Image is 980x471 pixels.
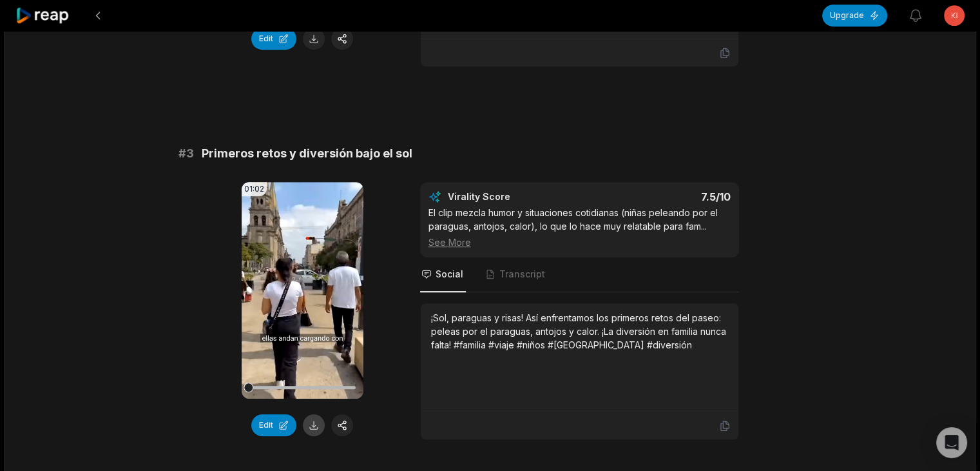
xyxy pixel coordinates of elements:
button: Edit [251,414,296,436]
div: Open Intercom Messenger [936,427,967,458]
span: # 3 [178,145,194,163]
nav: Tabs [420,257,739,292]
span: Social [436,268,463,281]
button: Upgrade [822,5,887,26]
video: Your browser does not support mp4 format. [242,182,363,399]
span: Primeros retos y diversión bajo el sol [202,145,412,163]
div: Virality Score [448,190,586,203]
div: ¡Sol, paraguas y risas! Así enfrentamos los primeros retos del paseo: peleas por el paraguas, ant... [431,311,728,352]
span: Transcript [499,268,545,281]
button: Edit [251,28,296,50]
div: El clip mezcla humor y situaciones cotidianas (niñas peleando por el paraguas, antojos, calor), l... [428,206,731,249]
div: See More [428,235,731,249]
div: 7.5 /10 [592,190,731,203]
